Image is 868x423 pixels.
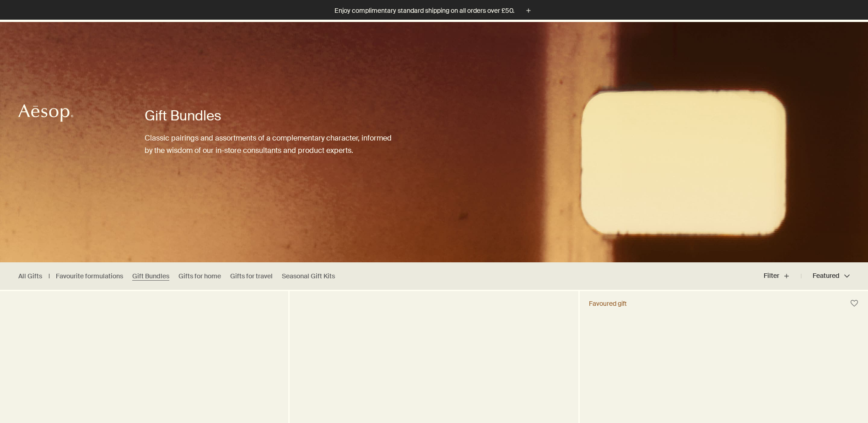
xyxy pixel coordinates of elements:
a: Favourite formulations [56,272,123,281]
svg: Aesop [18,104,73,122]
a: Gifts for home [178,272,221,281]
a: Gifts for travel [230,272,273,281]
a: All Gifts [18,272,42,281]
a: Aesop [16,102,75,127]
button: Enjoy complimentary standard shipping on all orders over £50. [334,5,534,16]
div: Favoured gift [589,299,627,308]
a: Gift Bundles [132,272,169,281]
a: Seasonal Gift Kits [282,272,335,281]
p: Enjoy complimentary standard shipping on all orders over £50. [334,6,514,16]
p: Classic pairings and assortments of a complementary character, informed by the wisdom of our in-s... [145,132,397,157]
button: Featured [801,265,850,287]
button: Save to cabinet [846,295,863,312]
button: Filter [764,265,801,287]
h1: Gift Bundles [145,107,397,125]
